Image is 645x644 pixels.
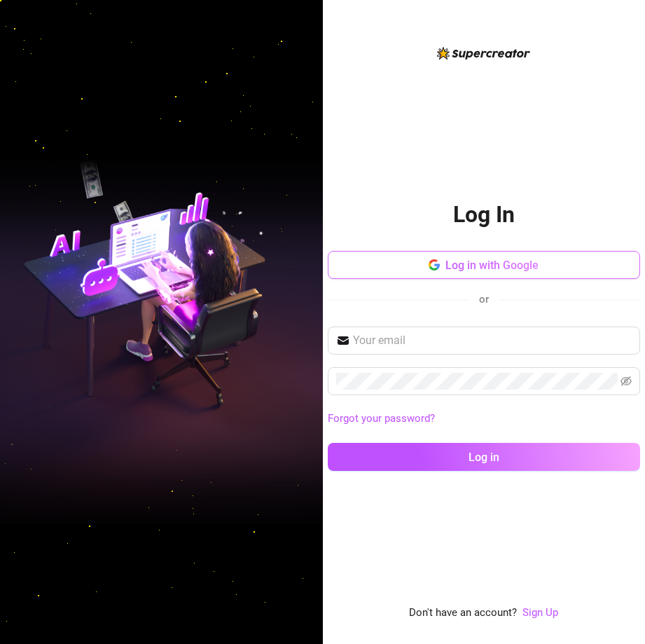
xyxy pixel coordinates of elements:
[437,47,530,60] img: logo-BBDzfeDw.svg
[328,412,435,425] a: Forgot your password?
[409,605,517,622] span: Don't have an account?
[445,259,539,272] span: Log in with Google
[328,443,640,471] button: Log in
[469,451,499,464] span: Log in
[522,606,558,619] a: Sign Up
[522,605,558,622] a: Sign Up
[453,200,515,229] h2: Log In
[328,411,640,427] a: Forgot your password?
[620,376,632,387] span: eye-invisible
[328,251,640,279] button: Log in with Google
[353,332,632,349] input: Your email
[479,293,489,306] span: or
